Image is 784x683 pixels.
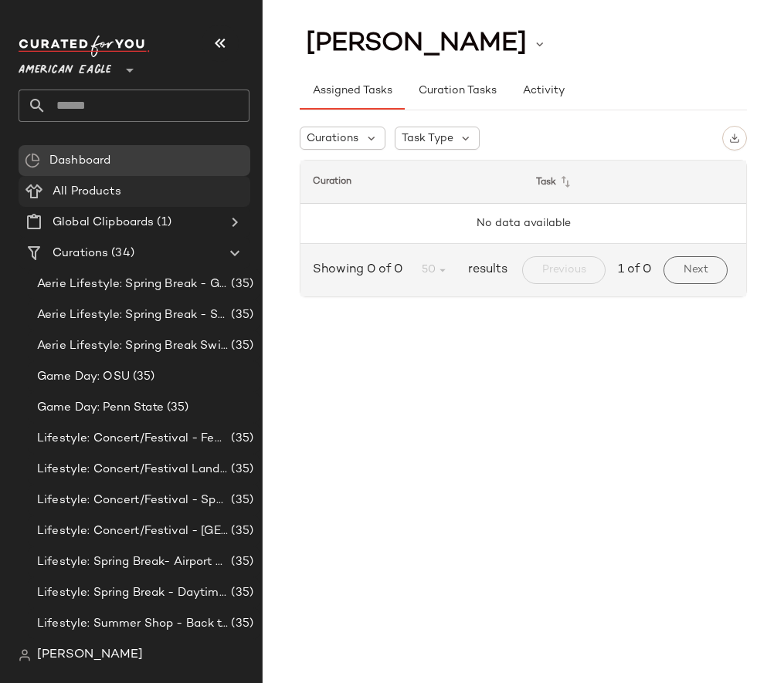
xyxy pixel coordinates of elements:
th: Task [524,161,747,204]
span: (35) [228,430,253,448]
span: Aerie Lifestyle: Spring Break - Sporty [37,306,228,324]
span: (35) [228,461,253,478]
span: 1 of 0 [618,261,651,279]
span: Lifestyle: Summer Shop - Back to School Essentials [37,615,228,633]
span: Lifestyle: Concert/Festival - [GEOGRAPHIC_DATA] [37,522,228,540]
span: All Products [53,183,121,201]
span: Curations [53,245,108,262]
span: [PERSON_NAME] [306,29,527,59]
span: Curation Tasks [417,85,496,97]
img: cfy_white_logo.C9jOOHJF.svg [19,36,150,57]
span: (35) [228,615,253,633]
span: American Eagle [19,52,111,80]
span: Showing 0 of 0 [313,261,409,279]
span: (35) [228,276,253,293]
th: Curation [300,161,524,204]
span: (34) [108,245,134,262]
span: results [462,261,507,279]
img: svg%3e [729,133,740,144]
span: Activity [522,85,565,97]
span: (1) [154,214,171,232]
span: Dashboard [49,152,110,170]
span: (35) [228,337,253,355]
span: Aerie Lifestyle: Spring Break Swimsuits Landing Page [37,337,228,355]
span: Lifestyle: Concert/Festival Landing Page [37,461,228,478]
span: Lifestyle: Spring Break - Daytime Casual [37,584,228,602]
span: Global Clipboards [53,214,154,232]
img: svg%3e [25,153,40,168]
span: (35) [228,522,253,540]
span: (35) [164,399,189,417]
img: svg%3e [19,649,31,661]
span: Curations [307,130,358,147]
span: Lifestyle: Spring Break- Airport Style [37,553,228,571]
td: No data available [300,204,746,244]
span: (35) [228,584,253,602]
span: Game Day: OSU [37,368,130,386]
span: Aerie Lifestyle: Spring Break - Girly/Femme [37,276,228,293]
button: Next [664,256,728,284]
span: (35) [130,368,155,386]
span: Lifestyle: Concert/Festival - Sporty [37,492,228,509]
span: Game Day: Penn State [37,399,164,417]
span: (35) [228,553,253,571]
span: Lifestyle: Concert/Festival - Femme [37,430,228,448]
span: Task Type [402,130,453,147]
span: Assigned Tasks [312,85,392,97]
span: (35) [228,492,253,509]
span: [PERSON_NAME] [37,646,143,664]
span: Next [683,264,708,276]
span: (35) [228,306,253,324]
